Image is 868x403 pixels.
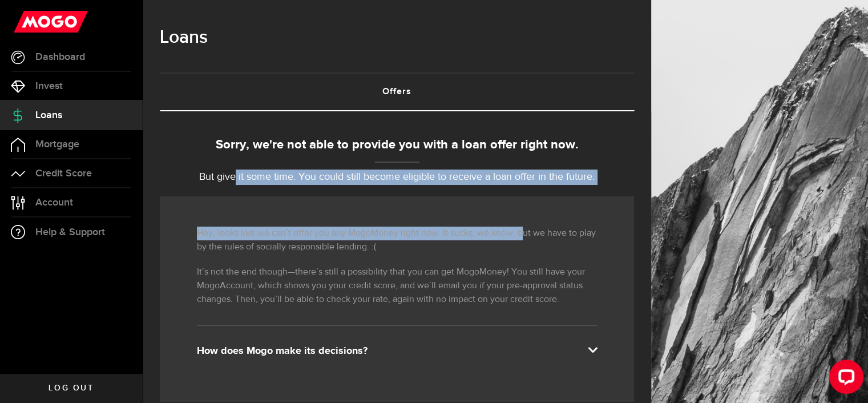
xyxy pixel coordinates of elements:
span: Loans [35,110,62,120]
span: Dashboard [35,52,85,62]
span: Mortgage [35,139,79,150]
a: Offers [160,74,634,110]
span: Credit Score [35,168,92,179]
div: Sorry, we're not able to provide you with a loan offer right now. [160,136,634,155]
iframe: LiveChat chat widget [820,355,868,403]
h1: Loans [160,23,634,53]
span: Help & Support [35,227,105,237]
p: But give it some time. You could still become eligible to receive a loan offer in the future. [160,170,634,185]
span: Account [35,198,73,208]
ul: Tabs Navigation [160,72,634,111]
p: Hey, looks like we can’t offer you any MogoMoney right now. It sucks, we know, but we have to pla... [197,227,597,254]
span: Log out [49,384,94,392]
div: How does Mogo make its decisions? [197,344,597,358]
span: Invest [35,81,63,91]
p: It’s not the end though—there’s still a possibility that you can get MogoMoney! You still have yo... [197,265,597,307]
